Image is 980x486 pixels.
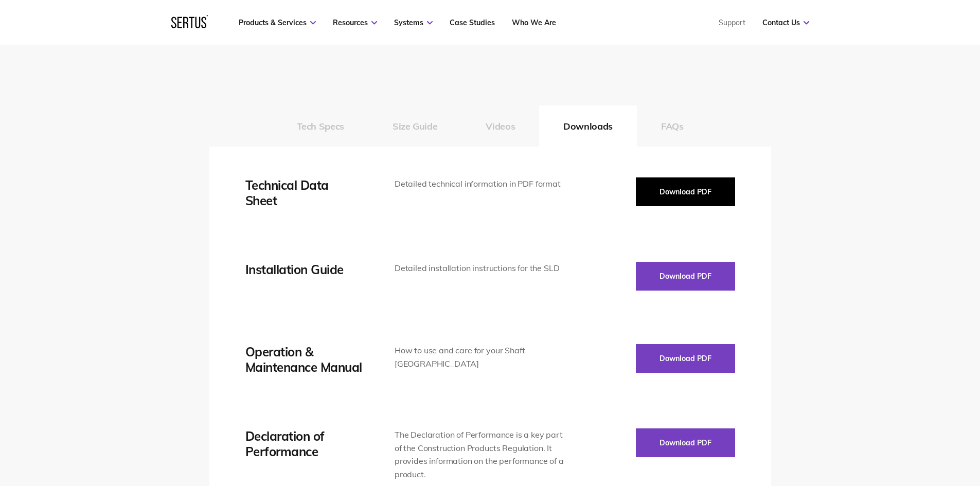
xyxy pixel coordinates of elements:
[636,177,735,206] button: Download PDF
[239,18,316,27] a: Products & Services
[762,18,809,27] a: Contact Us
[461,105,539,147] button: Videos
[512,18,556,27] a: Who We Are
[333,18,377,27] a: Resources
[637,105,708,147] button: FAQs
[636,344,735,373] button: Download PDF
[273,105,368,147] button: Tech Specs
[719,18,745,27] a: Support
[245,262,364,277] div: Installation Guide
[636,428,735,457] button: Download PDF
[245,428,364,459] div: Declaration of Performance
[394,18,433,27] a: Systems
[395,177,565,191] div: Detailed technical information in PDF format
[245,177,364,208] div: Technical Data Sheet
[395,344,565,370] div: How to use and care for your Shaft [GEOGRAPHIC_DATA]
[450,18,495,27] a: Case Studies
[636,262,735,291] button: Download PDF
[395,262,565,275] div: Detailed installation instructions for the SLD
[245,344,364,375] div: Operation & Maintenance Manual
[368,105,461,147] button: Size Guide
[795,367,980,486] iframe: Chat Widget
[395,428,565,481] div: The Declaration of Performance is a key part of the Construction Products Regulation. It provides...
